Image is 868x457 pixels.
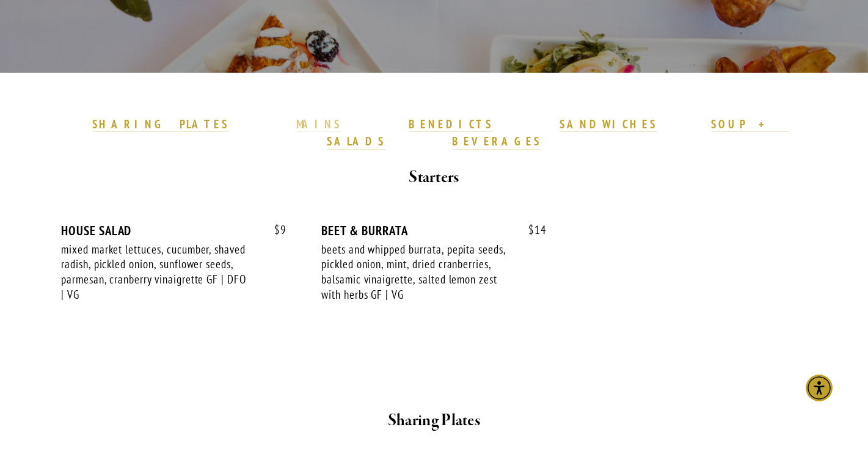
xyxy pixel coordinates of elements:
strong: MAINS [296,117,342,131]
span: $ [528,222,534,237]
div: BEET & BURRATA [321,223,547,238]
strong: SANDWICHES [560,117,657,131]
a: SOUP + SALADS [327,117,789,150]
a: MAINS [296,117,342,133]
div: beets and whipped burrata, pepita seeds, pickled onion, mint, dried cranberries, balsamic vinaigr... [321,242,512,302]
a: SHARING PLATES [92,117,229,133]
strong: BENEDICTS [409,117,493,131]
div: HOUSE SALAD [61,223,286,238]
span: 9 [262,223,286,237]
div: Accessibility Menu [806,375,833,401]
strong: Sharing Plates [388,410,480,431]
strong: SHARING PLATES [92,117,229,131]
a: BEVERAGES [452,134,541,150]
strong: BEVERAGES [452,134,541,148]
span: $ [274,222,280,237]
strong: Starters [409,167,459,188]
a: BENEDICTS [409,117,493,133]
div: mixed market lettuces, cucumber, shaved radish, pickled onion, sunflower seeds, parmesan, cranber... [61,242,252,302]
a: SANDWICHES [560,117,657,133]
span: 14 [516,223,547,237]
